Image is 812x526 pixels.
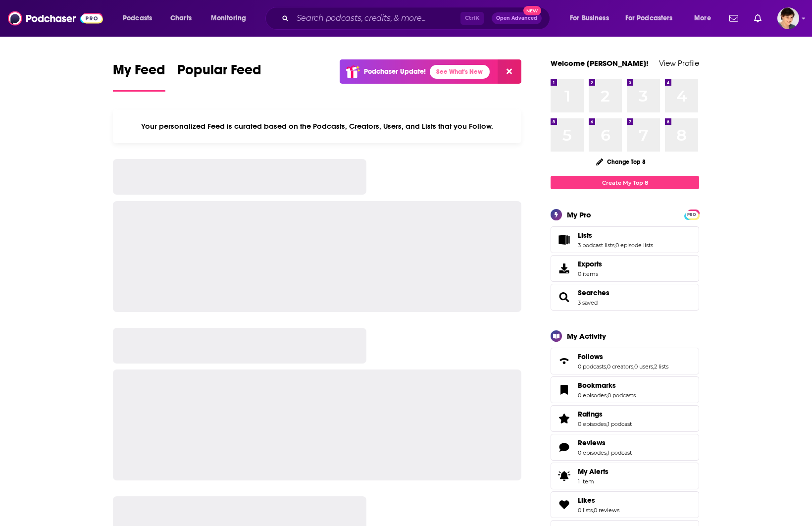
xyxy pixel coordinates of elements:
[578,270,602,277] span: 0 items
[113,61,165,92] a: My Feed
[607,392,608,399] span: ,
[578,260,602,268] span: Exports
[554,290,574,304] a: Searches
[615,242,653,249] a: 0 episode lists
[578,410,632,419] a: Ratings
[578,352,668,361] a: Follows
[578,410,603,419] span: Ratings
[578,242,614,249] a: 3 podcast lists
[554,233,574,247] a: Lists
[567,210,591,219] div: My Pro
[614,242,615,249] span: ,
[578,288,609,297] a: Searches
[750,10,765,27] a: Show notifications dropdown
[608,449,632,456] a: 1 podcast
[113,109,521,143] div: Your personalized Feed is curated based on the Podcasts, Creators, Users, and Lists that you Follow.
[578,438,632,447] a: Reviews
[430,65,490,79] a: See What's New
[8,9,103,28] img: Podchaser - Follow, Share and Rate Podcasts
[551,376,699,403] span: Bookmarks
[551,405,699,432] span: Ratings
[607,421,608,427] span: ,
[551,226,699,253] span: Lists
[654,363,668,370] a: 2 lists
[554,498,574,512] a: Likes
[177,61,261,92] a: Popular Feed
[563,10,621,26] button: open menu
[608,392,636,399] a: 0 podcasts
[551,434,699,461] span: Reviews
[593,507,594,514] span: ,
[523,6,541,15] span: New
[293,10,460,26] input: Search podcasts, credits, & more...
[578,478,609,485] span: 1 item
[578,496,595,505] span: Likes
[460,12,484,25] span: Ctrl K
[492,12,542,24] button: Open AdvancedNew
[578,299,598,306] a: 3 saved
[551,491,699,518] span: Likes
[551,463,699,489] a: My Alerts
[364,67,426,76] p: Podchaser Update!
[607,449,608,456] span: ,
[554,440,574,454] a: Reviews
[606,363,607,370] span: ,
[687,10,723,26] button: open menu
[634,363,653,370] a: 0 users
[608,421,632,427] a: 1 podcast
[653,363,654,370] span: ,
[686,210,698,218] a: PRO
[578,231,592,240] span: Lists
[578,363,606,370] a: 0 podcasts
[554,469,574,483] span: My Alerts
[578,507,593,514] a: 0 lists
[578,231,653,240] a: Lists
[590,156,652,168] button: Change Top 8
[551,58,649,68] a: Welcome [PERSON_NAME]!
[275,7,559,30] div: Search podcasts, credits, & more...
[551,284,699,311] span: Searches
[578,496,619,505] a: Likes
[659,58,699,68] a: View Profile
[625,11,673,25] span: For Podcasters
[177,61,261,84] span: Popular Feed
[551,255,699,282] a: Exports
[554,262,574,275] span: Exports
[777,7,799,29] span: Logged in as bethwouldknow
[633,363,634,370] span: ,
[554,354,574,368] a: Follows
[211,11,246,25] span: Monitoring
[554,412,574,425] a: Ratings
[578,381,636,390] a: Bookmarks
[777,7,799,29] img: User Profile
[578,467,609,476] span: My Alerts
[619,10,687,26] button: open menu
[567,331,606,341] div: My Activity
[777,7,799,29] button: Show profile menu
[725,10,742,27] a: Show notifications dropdown
[570,11,609,25] span: For Business
[686,211,698,218] span: PRO
[123,11,152,25] span: Podcasts
[578,449,607,456] a: 0 episodes
[551,348,699,374] span: Follows
[594,507,619,514] a: 0 reviews
[170,11,192,25] span: Charts
[578,438,606,447] span: Reviews
[607,363,633,370] a: 0 creators
[578,381,616,390] span: Bookmarks
[578,352,603,361] span: Follows
[164,10,198,26] a: Charts
[694,11,711,25] span: More
[116,10,165,26] button: open menu
[578,421,607,427] a: 0 episodes
[554,383,574,397] a: Bookmarks
[496,16,537,21] span: Open Advanced
[551,176,699,189] a: Create My Top 8
[578,392,607,399] a: 0 episodes
[204,10,259,26] button: open menu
